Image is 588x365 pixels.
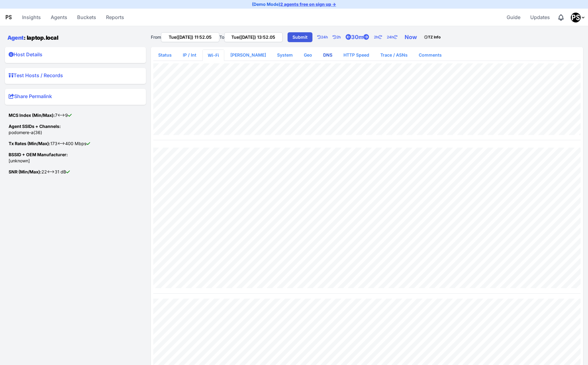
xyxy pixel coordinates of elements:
[339,50,374,61] a: HTTP Speed
[557,14,565,21] div: Notifications
[7,34,62,42] h1: : laptop.local
[75,10,99,25] a: Buckets
[346,31,374,43] a: 30m
[424,35,441,39] strong: TZ Info
[402,31,422,43] a: Now
[9,169,41,174] strong: SNR (Min/Max):
[507,11,520,23] span: Guide
[178,50,201,61] a: IP / Int
[203,50,224,61] a: Wi-Fi
[219,34,224,40] label: To
[530,11,550,23] span: Updates
[153,50,177,61] a: Status
[571,13,586,22] div: Profile Menu
[375,50,413,61] a: Trace / ASNs
[528,10,552,25] a: Updates
[252,1,336,7] p: (Demo Mode)
[9,141,90,146] span: 173<-->400 Mbps
[374,31,387,43] a: 2h
[9,169,70,174] span: 22<-->31 dB
[9,152,68,157] strong: BSSID + OEM Manufacturer:
[9,113,72,118] span: 7<-->9
[280,2,336,7] a: 2 agents free on sign up →
[9,113,55,118] strong: MCS Index (Min/Max):
[387,31,402,43] a: 24h
[504,10,523,25] a: Guide
[7,34,24,41] a: Agent
[9,124,61,135] span: podomere-a(36)
[9,93,142,102] summary: Share Permalink
[104,10,127,25] a: Reports
[20,10,43,25] a: Insights
[414,50,447,61] a: Comments
[299,50,317,61] a: Geo
[151,34,161,40] label: From
[9,51,142,61] summary: Host Details
[318,50,337,61] a: DNS
[48,10,70,25] a: Agents
[9,158,30,163] redacted: [unknown]
[225,50,271,61] a: [PERSON_NAME]
[272,50,298,61] a: System
[9,72,142,81] summary: Test Hosts / Records
[288,32,312,42] a: Submit
[9,124,61,129] strong: Agent SSIDs + Channels:
[333,31,346,43] a: 2h
[317,31,333,43] a: 24h
[571,13,581,22] img: Pansift Demo Account
[9,141,50,146] strong: Tx Rates (Min/Max):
